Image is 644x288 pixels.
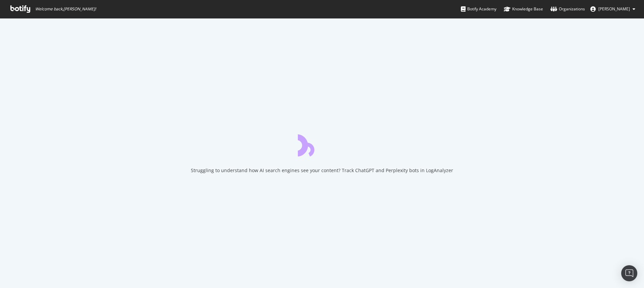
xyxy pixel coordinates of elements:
[550,6,585,12] div: Organizations
[504,6,543,12] div: Knowledge Base
[35,6,96,12] span: Welcome back, [PERSON_NAME] !
[298,132,346,156] div: animation
[461,6,496,12] div: Botify Academy
[585,4,641,14] button: [PERSON_NAME]
[621,265,637,281] div: Open Intercom Messenger
[191,167,453,174] div: Struggling to understand how AI search engines see your content? Track ChatGPT and Perplexity bot...
[598,6,630,12] span: Neerav Shah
